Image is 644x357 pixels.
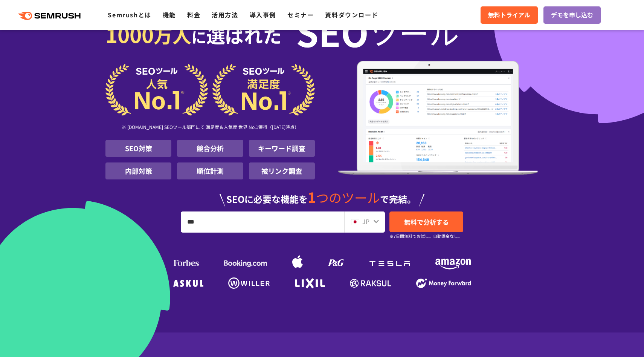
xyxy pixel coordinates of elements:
[212,10,238,19] a: 活用方法
[404,217,449,227] span: 無料で分析する
[250,10,276,19] a: 導入事例
[551,10,593,20] span: デモを申し込む
[316,188,380,207] span: つのツール
[389,211,463,232] a: 無料で分析する
[389,233,462,240] small: ※7日間無料でお試し。自動課金なし。
[105,162,171,179] li: 内部対策
[181,212,344,232] input: URL、キーワードを入力してください
[362,217,369,226] span: JP
[163,10,176,19] a: 機能
[380,192,416,205] span: で完結。
[105,116,315,140] div: ※ [DOMAIN_NAME] SEOツール部門にて 満足度＆人気度 世界 No.1獲得（[DATE]時点）
[105,182,539,207] div: SEOに必要な機能を
[105,19,154,49] span: 1000
[369,17,459,47] span: ツール
[105,140,171,157] li: SEO対策
[481,6,538,24] a: 無料トライアル
[249,140,315,157] li: キーワード調査
[308,187,316,207] span: 1
[488,10,530,20] span: 無料トライアル
[108,10,151,19] a: Semrushとは
[296,17,369,47] span: SEO
[187,10,200,19] a: 料金
[154,21,191,48] span: 万人
[543,6,601,24] a: デモを申し込む
[191,26,206,47] span: に
[177,140,243,157] li: 競合分析
[325,10,378,19] a: 資料ダウンロード
[287,10,314,19] a: セミナー
[206,21,282,48] span: 選ばれた
[177,162,243,179] li: 順位計測
[249,162,315,179] li: 被リンク調査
